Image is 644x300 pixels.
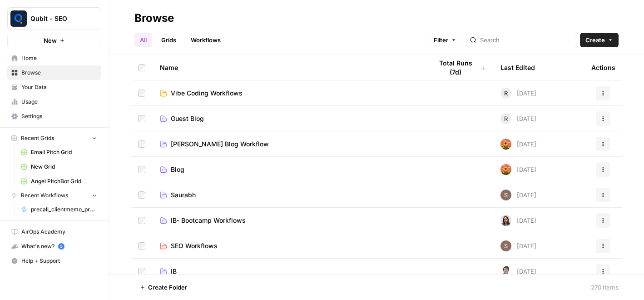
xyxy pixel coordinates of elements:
[500,215,511,226] img: 141n3bijxpn8h033wqhh0520kuqr
[500,88,536,99] div: [DATE]
[480,35,572,45] input: Search
[580,33,619,47] button: Create
[171,190,196,200] span: Saurabh
[171,165,184,174] span: Blog
[17,202,101,217] a: precall_clientmemo_prerevenue_sagar | DUPLICATE
[500,266,536,277] div: [DATE]
[500,240,536,251] div: [DATE]
[21,98,97,106] span: Usage
[432,55,486,80] div: Total Runs (7d)
[17,160,101,174] a: New Grid
[500,190,511,200] img: r1t4d3bf2vn6qf7wuwurvsp061ux
[7,109,101,124] a: Settings
[134,11,174,25] div: Browse
[21,191,68,200] span: Recent Workflows
[171,267,177,276] span: IB
[21,228,97,236] span: AirOps Academy
[160,190,418,200] a: Saurabh
[591,55,615,80] div: Actions
[31,148,97,156] span: Email Pitch Grid
[7,34,101,47] button: New
[21,83,97,91] span: Your Data
[500,164,511,175] img: 9q91i6o64dehxyyk3ewnz09i3rac
[585,35,605,45] span: Create
[7,189,101,202] button: Recent Workflows
[7,239,101,254] button: What's new? 5
[148,283,187,292] span: Create Folder
[171,216,246,225] span: IB- Bootcamp Workflows
[160,267,418,276] a: IB
[500,139,511,150] img: 9q91i6o64dehxyyk3ewnz09i3rac
[156,33,182,47] a: Grids
[434,35,448,45] span: Filter
[160,140,418,149] a: [PERSON_NAME] Blog Workflow
[7,95,101,109] a: Usage
[7,65,101,80] a: Browse
[30,14,85,23] span: Qubit - SEO
[591,283,619,292] div: 270 Items
[160,114,418,123] a: Guest Blog
[31,205,97,214] span: precall_clientmemo_prerevenue_sagar | DUPLICATE
[185,33,226,47] a: Workflows
[7,80,101,95] a: Your Data
[7,254,101,268] button: Help + Support
[7,225,101,239] a: AirOps Academy
[171,140,269,149] span: [PERSON_NAME] Blog Workflow
[21,257,97,265] span: Help + Support
[21,69,97,77] span: Browse
[428,33,462,47] button: Filter
[21,54,97,62] span: Home
[504,89,508,98] span: R
[17,145,101,160] a: Email Pitch Grid
[171,114,204,123] span: Guest Blog
[160,165,418,174] a: Blog
[500,240,511,251] img: r1t4d3bf2vn6qf7wuwurvsp061ux
[21,112,97,120] span: Settings
[21,134,54,142] span: Recent Grids
[500,113,536,124] div: [DATE]
[7,51,101,65] a: Home
[171,89,243,98] span: Vibe Coding Workflows
[8,240,101,253] div: What's new?
[504,114,508,123] span: R
[31,163,97,171] span: New Grid
[60,244,62,249] text: 5
[500,215,536,226] div: [DATE]
[44,36,57,45] span: New
[134,280,193,295] button: Create Folder
[160,241,418,250] a: SEO Workflows
[10,10,27,27] img: Qubit - SEO Logo
[500,190,536,200] div: [DATE]
[500,266,511,277] img: 35tz4koyam3fgiezpr65b8du18d9
[171,241,218,250] span: SEO Workflows
[160,55,418,80] div: Name
[7,131,101,145] button: Recent Grids
[160,216,418,225] a: IB- Bootcamp Workflows
[58,243,64,250] a: 5
[500,55,535,80] div: Last Edited
[500,164,536,175] div: [DATE]
[500,139,536,150] div: [DATE]
[7,7,101,30] button: Workspace: Qubit - SEO
[17,174,101,189] a: Angel PitchBot Grid
[31,177,97,185] span: Angel PitchBot Grid
[160,89,418,98] a: Vibe Coding Workflows
[134,33,152,47] a: All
